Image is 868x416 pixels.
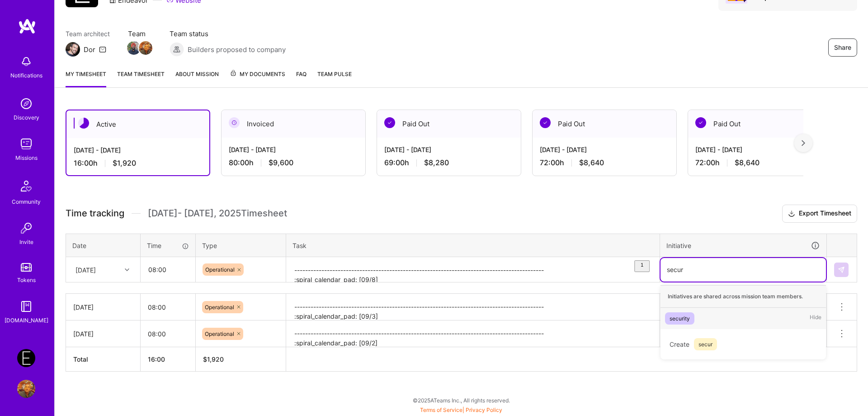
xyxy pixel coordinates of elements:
[205,266,235,273] span: Operational
[12,197,41,206] div: Community
[141,322,195,346] input: HH:MM
[73,329,133,339] div: [DATE]
[695,145,825,154] div: [DATE] - [DATE]
[139,41,152,55] img: Team Member Avatar
[466,406,502,413] a: Privacy Policy
[665,334,821,355] div: Create
[666,240,820,251] div: Initiative
[125,268,129,272] i: icon Chevron
[17,275,36,285] div: Tokens
[424,158,449,167] span: $8,280
[17,349,35,367] img: Endeavor: Onlocation Mobile/Security- 3338TSV275
[222,110,365,138] div: Invoiced
[19,237,33,247] div: Invite
[75,265,96,274] div: [DATE]
[838,266,845,273] img: Submit
[14,113,39,122] div: Discovery
[140,40,151,56] a: Team Member Avatar
[695,158,825,167] div: 72:00 h
[66,42,80,57] img: Team Architect
[127,41,141,55] img: Team Member Avatar
[540,158,669,167] div: 72:00 h
[147,241,189,250] div: Time
[188,45,286,54] span: Builders proposed to company
[540,117,551,128] img: Paid Out
[229,117,240,128] img: Invoiced
[694,338,717,350] span: secur
[286,234,660,257] th: Task
[74,158,202,168] div: 16:00 h
[810,312,821,325] span: Hide
[73,302,133,312] div: [DATE]
[384,145,514,154] div: [DATE] - [DATE]
[170,29,286,38] span: Team status
[384,117,395,128] img: Paid Out
[5,316,48,325] div: [DOMAIN_NAME]
[18,18,36,34] img: logo
[141,347,196,372] th: 16:00
[15,380,38,398] a: User Avatar
[74,145,202,155] div: [DATE] - [DATE]
[17,297,35,316] img: guide book
[128,40,140,56] a: Team Member Avatar
[269,158,293,167] span: $9,600
[735,158,759,167] span: $8,640
[84,45,95,54] div: Dor
[420,406,502,413] span: |
[229,158,358,167] div: 80:00 h
[317,71,352,77] span: Team Pulse
[66,29,110,38] span: Team architect
[141,258,195,282] input: HH:MM
[66,347,141,372] th: Total
[113,158,136,168] span: $1,920
[66,234,141,257] th: Date
[66,110,209,138] div: Active
[229,145,358,154] div: [DATE] - [DATE]
[540,145,669,154] div: [DATE] - [DATE]
[287,258,659,282] textarea: To enrich screen reader interactions, please activate Accessibility in Grammarly extension settings
[15,175,37,197] img: Community
[579,158,604,167] span: $8,640
[21,263,32,272] img: tokens
[148,208,287,219] span: [DATE] - [DATE] , 2025 Timesheet
[287,295,659,320] textarea: -------------------------------------------------------------------------------------------- :spi...
[230,69,285,79] span: My Documents
[688,110,832,138] div: Paid Out
[377,110,521,138] div: Paid Out
[17,219,35,237] img: Invite
[205,304,234,311] span: Operational
[17,53,35,71] img: bell
[175,69,219,87] a: About Mission
[834,43,851,52] span: Share
[802,140,805,146] img: right
[230,69,285,87] a: My Documents
[296,69,307,87] a: FAQ
[141,295,195,319] input: HH:MM
[782,205,857,223] button: Export Timesheet
[15,153,38,163] div: Missions
[287,321,659,346] textarea: -------------------------------------------------------------------------------------------- :spi...
[420,406,462,413] a: Terms of Service
[128,29,151,38] span: Team
[15,349,38,367] a: Endeavor: Onlocation Mobile/Security- 3338TSV275
[695,117,706,128] img: Paid Out
[533,110,676,138] div: Paid Out
[17,380,35,398] img: User Avatar
[99,46,106,53] i: icon Mail
[670,314,690,323] div: security
[203,355,224,363] span: $ 1,920
[170,42,184,57] img: Builders proposed to company
[788,209,795,219] i: icon Download
[205,330,234,337] span: Operational
[317,69,352,87] a: Team Pulse
[384,158,514,167] div: 69:00 h
[66,69,106,87] a: My timesheet
[196,234,286,257] th: Type
[828,38,857,57] button: Share
[10,71,42,80] div: Notifications
[54,389,868,411] div: © 2025 ATeams Inc., All rights reserved.
[17,135,35,153] img: teamwork
[66,208,124,219] span: Time tracking
[117,69,165,87] a: Team timesheet
[17,95,35,113] img: discovery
